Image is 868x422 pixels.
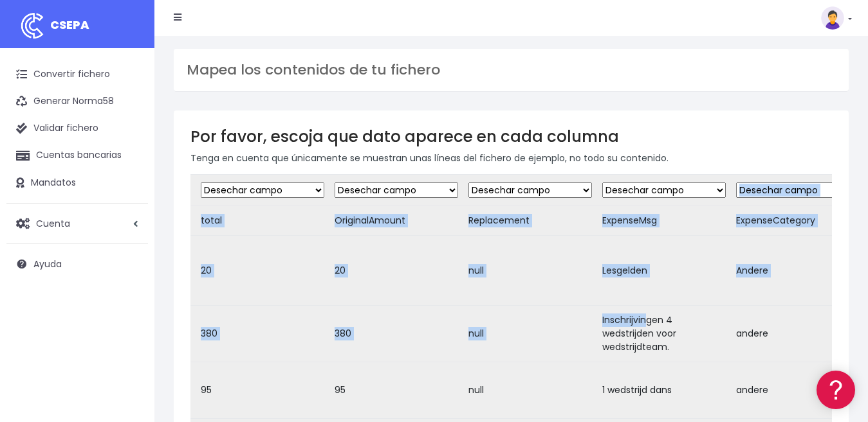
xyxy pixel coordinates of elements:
[36,216,70,229] span: Cuenta
[196,206,329,236] td: total
[6,115,148,142] a: Validar fichero
[6,61,148,88] a: Convertir fichero
[463,362,597,419] td: null
[731,362,865,419] td: andere
[6,88,148,115] a: Generar Norma58
[597,236,731,306] td: Lesgelden
[190,127,832,146] h3: Por favor, escoja que dato aparece en cada columna
[463,306,597,362] td: null
[463,206,597,236] td: Replacement
[6,170,148,197] a: Mandatos
[731,206,865,236] td: ExpenseCategory
[6,142,148,169] a: Cuentas bancarias
[6,251,148,277] a: Ayuda
[16,10,48,42] img: logo
[190,151,832,165] p: Tenga en cuenta que únicamente se muestran unas líneas del fichero de ejemplo, no todo su contenido.
[329,206,463,236] td: OriginalAmount
[50,17,89,33] span: CSEPA
[329,306,463,362] td: 380
[821,6,844,30] img: profile
[597,306,731,362] td: Inschrijvingen 4 wedstrijden voor wedstrijdteam.
[329,236,463,306] td: 20
[33,258,62,270] span: Ayuda
[196,306,329,362] td: 380
[196,362,329,419] td: 95
[597,206,731,236] td: ExpenseMsg
[463,236,597,306] td: null
[196,236,329,306] td: 20
[731,236,865,306] td: Andere
[6,210,148,237] a: Cuenta
[731,306,865,362] td: andere
[329,362,463,419] td: 95
[187,62,836,78] h3: Mapea los contenidos de tu fichero
[597,362,731,419] td: 1 wedstrijd dans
